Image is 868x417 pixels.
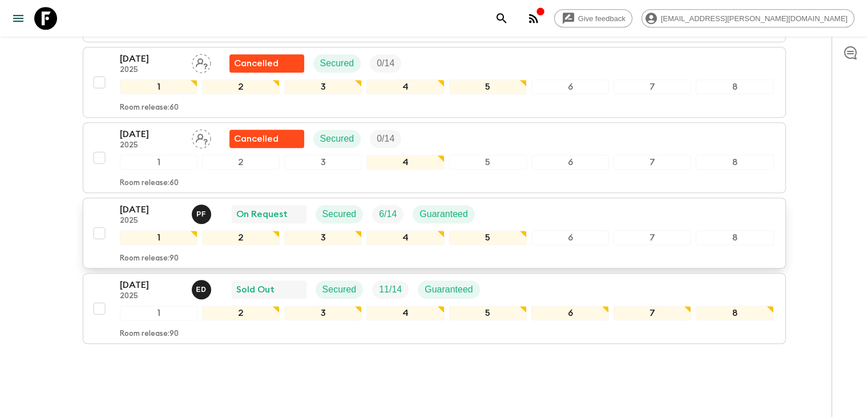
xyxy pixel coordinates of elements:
[120,103,179,113] p: Room release: 60
[377,57,394,70] p: 0 / 14
[202,155,280,170] div: 2
[202,230,280,245] div: 2
[613,230,691,245] div: 7
[120,141,183,150] p: 2025
[322,207,357,221] p: Secured
[531,79,609,94] div: 6
[613,306,691,320] div: 7
[284,230,362,245] div: 3
[531,155,609,170] div: 6
[120,155,197,170] div: 1
[284,155,362,170] div: 3
[613,155,691,170] div: 7
[449,230,527,245] div: 5
[192,133,211,142] span: Assign pack leader
[531,306,609,320] div: 6
[366,155,444,170] div: 4
[641,9,854,27] div: [EMAIL_ADDRESS][PERSON_NAME][DOMAIN_NAME]
[83,198,786,268] button: [DATE]2025Pedro FloresOn RequestSecuredTrip FillGuaranteed12345678Room release:90
[192,57,211,66] span: Assign pack leader
[120,216,183,226] p: 2025
[379,283,402,296] p: 11 / 14
[83,47,786,118] button: [DATE]2025Assign pack leaderFlash Pack cancellationSecuredTrip Fill12345678Room release:60
[192,208,213,217] span: Pedro Flores
[202,79,280,94] div: 2
[313,54,361,73] div: Secured
[236,283,274,296] p: Sold Out
[316,280,364,299] div: Secured
[320,132,354,146] p: Secured
[229,54,304,73] div: Flash Pack cancellation
[419,207,468,221] p: Guaranteed
[120,179,179,188] p: Room release: 60
[234,57,278,70] p: Cancelled
[449,306,527,320] div: 5
[7,7,30,30] button: menu
[120,203,183,216] p: [DATE]
[120,52,183,66] p: [DATE]
[313,130,361,148] div: Secured
[554,9,632,27] a: Give feedback
[229,130,304,148] div: Flash Pack cancellation
[572,14,632,23] span: Give feedback
[366,230,444,245] div: 4
[696,306,773,320] div: 8
[370,130,401,148] div: Trip Fill
[284,306,362,320] div: 3
[696,230,773,245] div: 8
[425,283,473,296] p: Guaranteed
[377,132,394,146] p: 0 / 14
[196,210,206,219] p: P F
[696,79,773,94] div: 8
[196,285,207,294] p: E D
[234,132,278,146] p: Cancelled
[655,14,854,23] span: [EMAIL_ADDRESS][PERSON_NAME][DOMAIN_NAME]
[322,283,357,296] p: Secured
[120,330,179,339] p: Room release: 90
[696,155,773,170] div: 8
[83,273,786,344] button: [DATE]2025Edwin Duarte RíosSold OutSecuredTrip FillGuaranteed12345678Room release:90
[120,66,183,75] p: 2025
[449,79,527,94] div: 5
[366,306,444,320] div: 4
[370,54,401,73] div: Trip Fill
[320,57,354,70] p: Secured
[192,205,213,224] button: PF
[120,292,183,301] p: 2025
[449,155,527,170] div: 5
[202,306,280,320] div: 2
[83,122,786,193] button: [DATE]2025Assign pack leaderFlash Pack cancellationSecuredTrip Fill12345678Room release:60
[372,205,403,223] div: Trip Fill
[120,127,183,141] p: [DATE]
[192,283,213,292] span: Edwin Duarte Ríos
[192,280,213,299] button: ED
[236,207,288,221] p: On Request
[120,254,179,263] p: Room release: 90
[120,306,197,320] div: 1
[120,278,183,292] p: [DATE]
[613,79,691,94] div: 7
[379,207,397,221] p: 6 / 14
[366,79,444,94] div: 4
[372,280,409,299] div: Trip Fill
[490,7,513,30] button: search adventures
[316,205,364,223] div: Secured
[531,230,609,245] div: 6
[120,79,197,94] div: 1
[284,79,362,94] div: 3
[120,230,197,245] div: 1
